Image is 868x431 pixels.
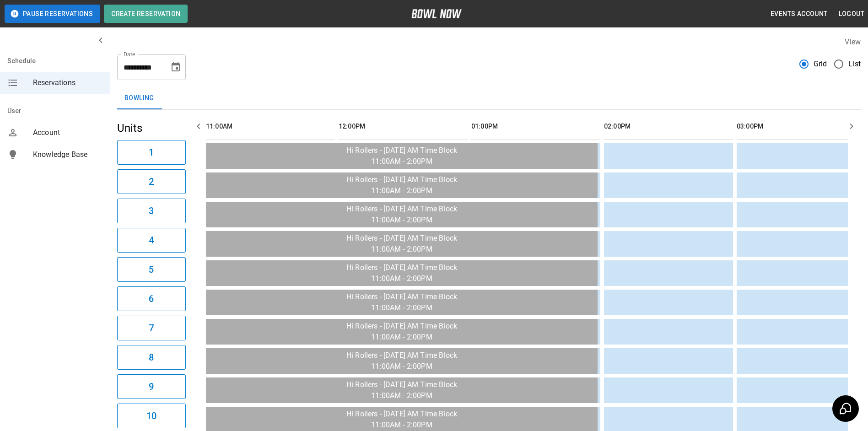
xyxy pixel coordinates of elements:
span: Account [33,127,102,138]
h6: 3 [149,204,154,218]
h6: 7 [149,321,154,335]
label: View [845,38,861,46]
button: Events Account [767,5,831,22]
img: logo [411,9,462,18]
button: 6 [117,286,186,311]
button: 3 [117,199,186,223]
h6: 8 [149,350,154,365]
button: 2 [117,169,186,194]
h6: 10 [146,409,156,423]
button: 5 [117,257,186,282]
th: 02:00PM [604,113,733,140]
h6: 2 [149,174,154,189]
span: Reservations [33,77,102,88]
button: Logout [835,5,868,22]
h6: 1 [149,145,154,160]
button: Choose date, selected date is Sep 3, 2025 [167,58,185,76]
button: 9 [117,374,186,399]
button: 8 [117,345,186,370]
span: List [848,59,861,70]
button: 1 [117,140,186,165]
button: Create Reservation [104,5,188,23]
h5: Units [117,121,186,135]
h6: 6 [149,291,154,306]
button: 4 [117,228,186,253]
span: Knowledge Base [33,149,102,160]
th: 11:00AM [206,113,335,140]
th: 01:00PM [471,113,600,140]
button: 10 [117,404,186,428]
button: Bowling [117,87,162,109]
button: 7 [117,316,186,340]
button: Pause Reservations [5,5,100,23]
span: Grid [814,59,827,70]
th: 12:00PM [339,113,468,140]
h6: 9 [149,379,154,394]
h6: 5 [149,262,154,277]
div: inventory tabs [117,87,861,109]
h6: 4 [149,233,154,248]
